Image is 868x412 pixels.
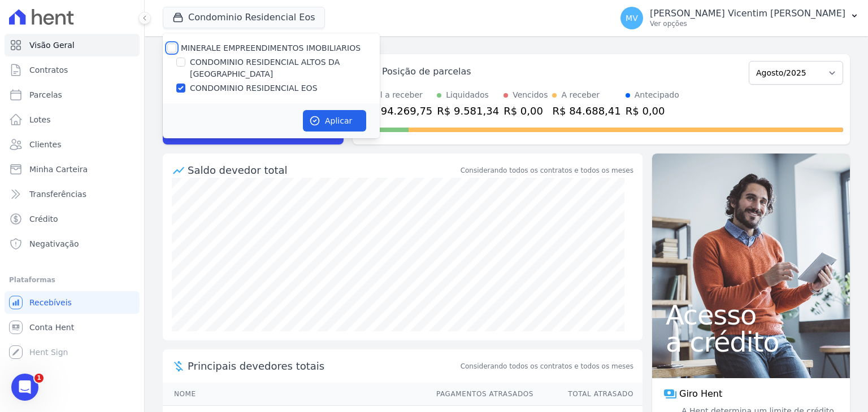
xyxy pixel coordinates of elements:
[611,2,868,34] button: MV [PERSON_NAME] Vicentim [PERSON_NAME] Ver opções
[11,374,38,401] iframe: Intercom live chat
[446,89,489,101] div: Liquidados
[181,43,361,52] label: MINERALE EMPREENDIMENTOS IMOBILIARIOS
[650,8,845,19] p: [PERSON_NAME] Vicentim [PERSON_NAME]
[5,59,140,81] a: Contratos
[29,64,68,76] span: Contratos
[5,158,140,181] a: Minha Carteira
[666,328,836,356] span: a crédito
[666,301,836,328] span: Acesso
[29,164,88,175] span: Minha Carteira
[5,108,140,131] a: Lotes
[382,65,471,78] div: Posição de parcelas
[190,56,380,80] label: CONDOMINIO RESIDENCIAL ALTOS DA [GEOGRAPHIC_DATA]
[29,89,62,100] span: Parcelas
[29,114,51,125] span: Lotes
[5,84,140,106] a: Parcelas
[552,103,620,119] div: R$ 84.688,41
[561,89,600,101] div: A receber
[29,213,58,225] span: Crédito
[34,374,44,383] span: 1
[29,40,75,51] span: Visão Geral
[5,233,140,255] a: Negativação
[626,103,679,119] div: R$ 0,00
[188,358,458,374] span: Principais devedores totais
[29,238,79,249] span: Negativação
[364,103,432,119] div: R$ 94.269,75
[650,19,845,28] p: Ver opções
[9,273,135,287] div: Plataformas
[635,89,679,101] div: Antecipado
[163,383,426,406] th: Nome
[303,110,366,132] button: Aplicar
[188,163,458,178] div: Saldo devedor total
[29,297,72,308] span: Recebíveis
[5,316,140,339] a: Conta Hent
[364,89,432,101] div: Total a receber
[461,361,633,371] span: Considerando todos os contratos e todos os meses
[29,322,74,333] span: Conta Hent
[513,89,548,101] div: Vencidos
[426,383,534,406] th: Pagamentos Atrasados
[504,103,548,119] div: R$ 0,00
[626,14,638,22] span: MV
[5,183,140,205] a: Transferências
[534,383,643,406] th: Total Atrasado
[163,7,325,28] button: Condominio Residencial Eos
[5,208,140,230] a: Crédito
[437,103,499,119] div: R$ 9.581,34
[29,139,61,150] span: Clientes
[5,291,140,314] a: Recebíveis
[29,189,86,200] span: Transferências
[679,387,722,401] span: Giro Hent
[461,165,633,176] div: Considerando todos os contratos e todos os meses
[190,82,318,94] label: CONDOMINIO RESIDENCIAL EOS
[5,133,140,156] a: Clientes
[5,34,140,56] a: Visão Geral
